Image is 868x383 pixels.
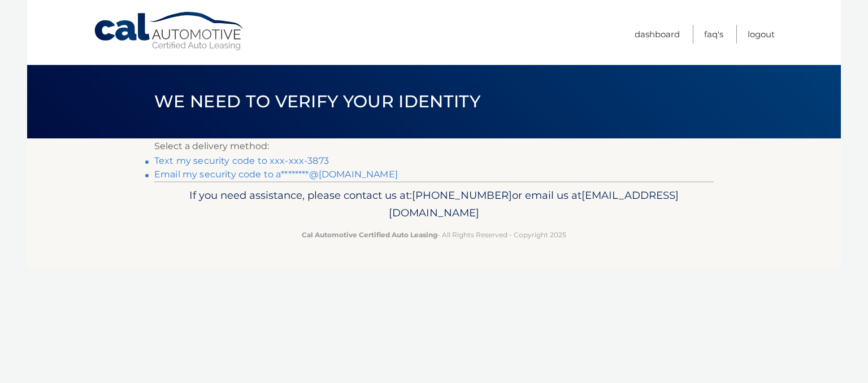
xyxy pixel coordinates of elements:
p: If you need assistance, please contact us at: or email us at [162,186,706,223]
strong: Cal Automotive Certified Auto Leasing [302,230,437,239]
span: We need to verify your identity [154,91,480,112]
a: Email my security code to a********@[DOMAIN_NAME] [154,169,398,180]
a: Cal Automotive [93,11,246,51]
a: Logout [748,25,775,43]
a: Dashboard [635,25,680,43]
p: - All Rights Reserved - Copyright 2025 [162,229,706,241]
a: FAQ's [704,25,723,43]
a: Text my security code to xxx-xxx-3873 [154,155,329,166]
p: Select a delivery method: [154,138,714,154]
span: [PHONE_NUMBER] [412,189,512,202]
